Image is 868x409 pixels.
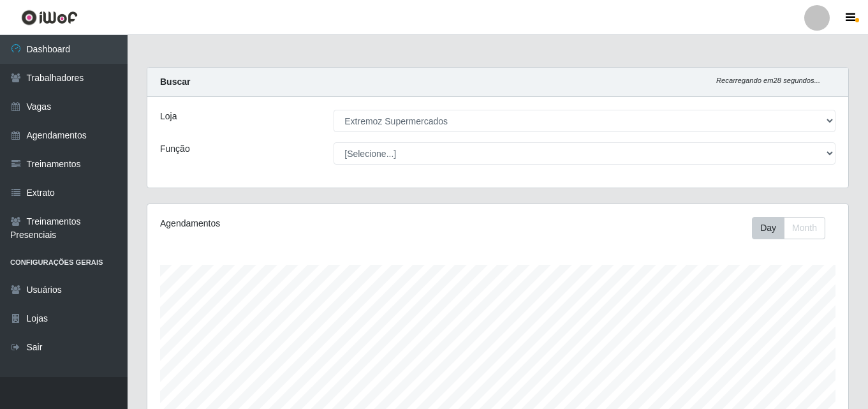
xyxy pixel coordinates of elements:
[160,217,430,230] div: Agendamentos
[160,110,177,123] label: Loja
[160,77,190,87] strong: Buscar
[21,10,78,26] img: CoreUI Logo
[784,217,825,239] button: Month
[160,142,190,156] label: Função
[716,77,820,84] i: Recarregando em 28 segundos...
[752,217,835,239] div: Toolbar with button groups
[752,217,825,239] div: First group
[752,217,784,239] button: Day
